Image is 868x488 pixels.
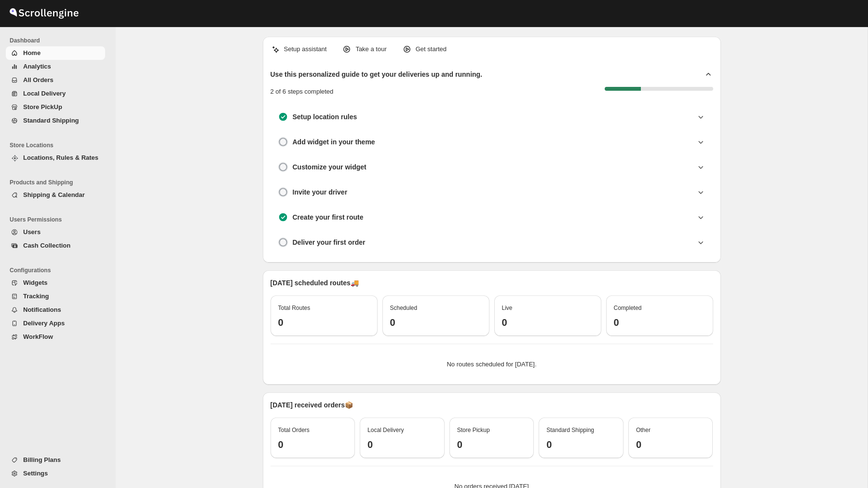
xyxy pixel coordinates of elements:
[23,242,70,249] span: Cash Collection
[546,427,594,433] span: Standard Shipping
[6,188,105,202] button: Shipping & Calendar
[23,320,65,327] span: Delivery Apps
[10,266,109,274] span: Configurations
[367,439,437,450] h3: 0
[416,44,447,54] p: Get started
[367,427,404,433] span: Local Delivery
[502,317,594,328] h3: 0
[502,305,513,311] span: Live
[23,103,62,111] span: Store PickUp
[284,44,327,54] p: Setup assistant
[614,317,705,328] h3: 0
[390,317,482,328] h3: 0
[23,456,61,463] span: Billing Plans
[10,141,109,149] span: Store Locations
[293,162,366,172] h3: Customize your widget
[636,427,651,433] span: Other
[23,293,49,300] span: Tracking
[390,305,418,311] span: Scheduled
[6,225,105,239] button: Users
[278,317,370,328] h3: 0
[271,278,713,288] p: [DATE] scheduled routes 🚚
[6,330,105,344] button: WorkFlow
[23,470,48,477] span: Settings
[636,439,705,450] h3: 0
[23,228,41,236] span: Users
[293,212,364,222] h3: Create your first route
[271,87,334,97] p: 2 of 6 steps completed
[23,279,47,286] span: Widgets
[23,63,51,70] span: Analytics
[546,439,616,450] h3: 0
[6,317,105,330] button: Delivery Apps
[6,276,105,290] button: Widgets
[23,154,98,161] span: Locations, Rules & Rates
[10,179,109,186] span: Products and Shipping
[278,305,311,311] span: Total Routes
[457,439,527,450] h3: 0
[23,333,53,340] span: WorkFlow
[23,49,41,56] span: Home
[293,237,366,247] h3: Deliver your first order
[278,427,310,433] span: Total Orders
[6,60,105,73] button: Analytics
[355,44,386,54] p: Take a tour
[278,439,348,450] h3: 0
[6,453,105,467] button: Billing Plans
[293,137,375,147] h3: Add widget in your theme
[23,306,61,313] span: Notifications
[6,467,105,480] button: Settings
[6,303,105,317] button: Notifications
[6,46,105,60] button: Home
[614,305,642,311] span: Completed
[6,73,105,87] button: All Orders
[293,112,357,122] h3: Setup location rules
[6,151,105,165] button: Locations, Rules & Rates
[6,290,105,303] button: Tracking
[271,400,713,410] p: [DATE] received orders 📦
[293,187,348,197] h3: Invite your driver
[10,37,109,44] span: Dashboard
[23,90,66,97] span: Local Delivery
[278,360,705,369] p: No routes scheduled for [DATE].
[271,70,483,79] h2: Use this personalized guide to get your deliveries up and running.
[10,216,109,223] span: Users Permissions
[23,117,79,124] span: Standard Shipping
[457,427,490,433] span: Store Pickup
[23,76,54,84] span: All Orders
[23,191,85,198] span: Shipping & Calendar
[6,239,105,252] button: Cash Collection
